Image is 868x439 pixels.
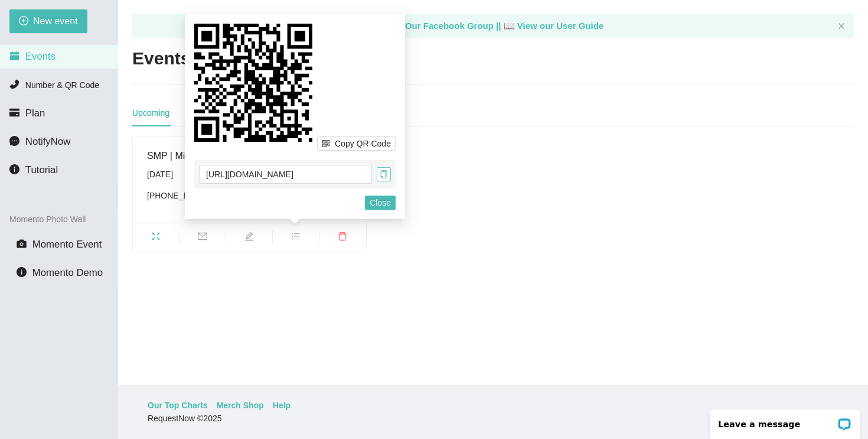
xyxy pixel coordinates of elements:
[273,232,319,245] span: bars
[702,402,868,439] iframe: LiveChat chat widget
[147,189,352,203] div: [PHONE_NUMBER]
[132,106,169,119] div: Upcoming
[25,136,70,147] span: NotifyNow
[32,239,102,250] span: Momento Event
[370,196,391,209] span: Close
[25,51,56,62] span: Events
[319,232,366,245] span: delete
[32,267,103,278] span: Momento Demo
[335,137,391,150] span: Copy QR Code
[838,22,845,30] span: close
[9,79,19,89] span: phone
[148,399,208,412] a: Our Top Charts
[180,232,226,245] span: mail
[317,136,396,151] button: qrcodeCopy QR Code
[322,139,330,149] span: qrcode
[838,22,845,30] button: close
[33,14,78,28] span: New event
[377,170,390,178] span: copy
[9,9,87,33] button: plus-circleNew event
[25,164,58,175] span: Tutorial
[147,168,352,181] div: [DATE]
[504,21,604,31] a: laptop View our User Guide
[147,148,352,163] div: SMP | Middle School | 2025 Dance Playlist
[148,412,836,425] div: RequestNow © 2025
[132,47,190,71] h2: Events
[17,239,27,249] span: camera
[19,16,28,27] span: plus-circle
[273,399,291,412] a: Help
[25,108,45,119] span: Plan
[25,80,99,90] span: Number & QR Code
[365,196,396,210] button: Close
[9,136,19,146] span: message
[9,164,19,174] span: info-circle
[377,167,391,181] button: copy
[133,232,179,245] span: fullscreen
[371,21,504,31] a: laptop Join Our Facebook Group ||
[17,267,27,277] span: info-circle
[504,21,515,31] span: laptop
[9,51,19,61] span: calendar
[217,399,264,412] a: Merch Shop
[9,108,19,118] span: credit-card
[226,232,272,245] span: edit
